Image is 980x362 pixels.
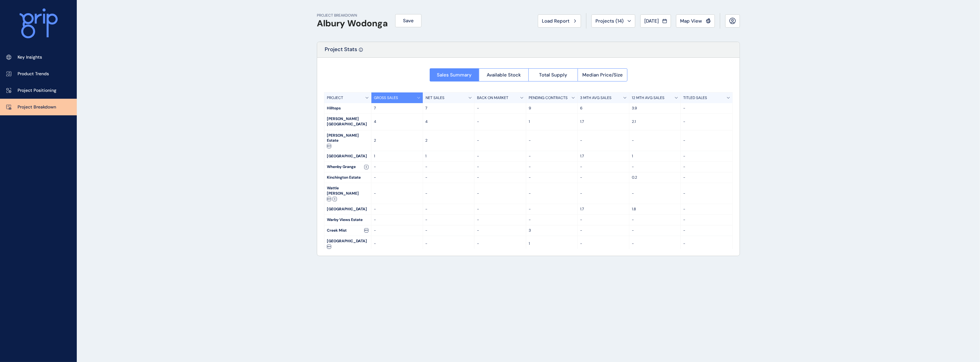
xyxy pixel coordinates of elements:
[683,191,730,196] p: -
[426,191,472,196] p: -
[479,68,528,81] button: Available Stock
[477,164,523,170] p: -
[317,13,388,18] p: PROJECT BREAKDOWN
[632,241,678,246] p: -
[529,207,575,212] p: -
[683,154,730,159] p: -
[324,236,371,251] div: [GEOGRAPHIC_DATA]
[632,154,678,159] p: 1
[324,114,371,130] div: [PERSON_NAME][GEOGRAPHIC_DATA]
[529,154,575,159] p: -
[595,18,624,24] span: Projects ( 14 )
[324,172,371,183] div: Kinchington Estate
[426,95,444,101] p: NET SALES
[317,18,388,29] h1: Albury Wodonga
[403,18,414,24] span: Save
[644,18,659,24] span: [DATE]
[580,207,626,212] p: 1.7
[477,154,523,159] p: -
[676,14,715,28] button: Map View
[487,72,521,78] span: Available Stock
[374,207,420,212] p: -
[632,164,678,170] p: -
[580,217,626,223] p: -
[683,106,730,111] p: -
[528,68,578,81] button: Total Supply
[477,138,523,143] p: -
[426,207,472,212] p: -
[426,119,472,124] p: 4
[395,14,422,27] button: Save
[683,207,730,212] p: -
[632,138,678,143] p: -
[542,18,569,24] span: Load Report
[683,241,730,246] p: -
[683,138,730,143] p: -
[327,95,343,101] p: PROJECT
[640,14,671,28] button: [DATE]
[580,119,626,124] p: 1.7
[632,175,678,180] p: 0.2
[18,71,49,77] p: Product Trends
[374,154,420,159] p: 1
[477,119,523,124] p: -
[529,217,575,223] p: -
[426,175,472,180] p: -
[580,191,626,196] p: -
[324,103,371,113] div: Hilltops
[632,217,678,223] p: -
[477,241,523,246] p: -
[374,217,420,223] p: -
[477,217,523,223] p: -
[324,225,371,236] div: Creek Mist
[632,191,678,196] p: -
[426,138,472,143] p: 2
[374,106,420,111] p: 7
[477,191,523,196] p: -
[426,106,472,111] p: 7
[683,217,730,223] p: -
[529,241,575,246] p: 1
[529,175,575,180] p: -
[426,217,472,223] p: -
[529,164,575,170] p: -
[426,228,472,233] p: -
[374,119,420,124] p: 4
[374,191,420,196] p: -
[324,162,371,172] div: Whenby Grange
[632,119,678,124] p: 2.1
[426,164,472,170] p: -
[374,95,398,101] p: GROSS SALES
[580,95,611,101] p: 3 MTH AVG SALES
[529,228,575,233] p: 3
[582,72,623,78] span: Median Price/Size
[632,95,664,101] p: 12 MTH AVG SALES
[680,18,702,24] span: Map View
[683,95,707,101] p: TITLED SALES
[580,106,626,111] p: 6
[325,46,357,57] p: Project Stats
[324,151,371,161] div: [GEOGRAPHIC_DATA]
[580,154,626,159] p: 1.7
[580,228,626,233] p: -
[580,241,626,246] p: -
[324,204,371,214] div: [GEOGRAPHIC_DATA]
[477,207,523,212] p: -
[529,138,575,143] p: -
[374,241,420,246] p: -
[580,175,626,180] p: -
[580,164,626,170] p: -
[374,228,420,233] p: -
[477,228,523,233] p: -
[18,104,56,110] p: Project Breakdown
[430,68,479,81] button: Sales Summary
[437,72,472,78] span: Sales Summary
[426,154,472,159] p: 1
[374,138,420,143] p: 2
[683,175,730,180] p: -
[477,106,523,111] p: -
[591,14,635,28] button: Projects (14)
[538,14,581,28] button: Load Report
[426,241,472,246] p: -
[529,95,568,101] p: PENDING CONTRACTS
